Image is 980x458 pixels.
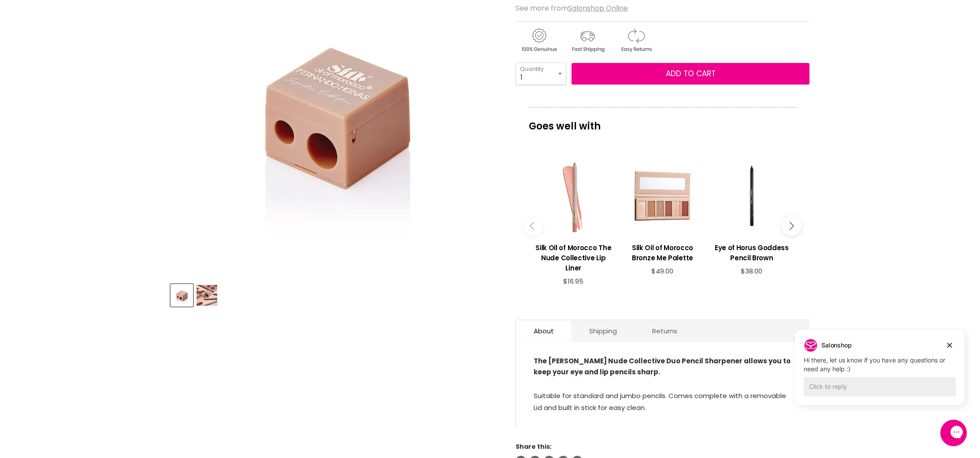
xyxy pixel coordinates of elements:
a: About [516,320,572,342]
a: Returns [635,320,695,342]
a: View product:Eye of Horus Goddess Pencil Brown [712,236,792,267]
img: Silk Oil of Morocco Fernando Hervas sharpener [197,285,217,306]
strong: The [PERSON_NAME] Nude Collective Duo Pencil Sharpener allows you to keep your eye and lip pencil... [534,356,791,377]
iframe: Gorgias live chat campaigns [788,328,971,418]
select: Quantity [516,63,566,85]
span: Add to cart [666,68,716,79]
h3: Silk Oil of Morocco Bronze Me Palette [622,243,702,263]
button: Silk Oil of Morocco Fernando Hervas sharpener [196,284,218,307]
a: Shipping [572,320,635,342]
div: Product thumbnails [169,281,501,307]
span: $49.00 [651,266,673,276]
a: View product:Silk Oil of Morocco The Nude Collective Lip Liner [533,236,613,277]
iframe: Gorgias live chat messenger [936,417,971,449]
p: Suitable for standard and jumbo pencils. Comes complete with a removable Lid and built in stick f... [534,378,792,415]
img: genuine.gif [516,27,562,54]
h3: Silk Oil of Morocco The Nude Collective Lip Liner [533,243,613,273]
span: $16.95 [563,277,583,286]
p: Goes well with [529,107,796,136]
span: Share this: [516,442,552,451]
h3: Eye of Horus Goddess Pencil Brown [712,243,792,263]
a: View product:Silk Oil of Morocco Bronze Me Palette [622,236,702,267]
button: Add to cart [572,63,809,85]
a: Salonshop Online [568,3,628,13]
span: See more from [516,3,628,13]
img: returns.gif [612,27,659,54]
span: $38.00 [741,266,762,276]
img: shipping.gif [564,27,611,54]
button: Silk Oil of Morocco Fernando Hervas sharpener [171,284,193,307]
img: Silk Oil of Morocco Fernando Hervas sharpener [171,285,192,306]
